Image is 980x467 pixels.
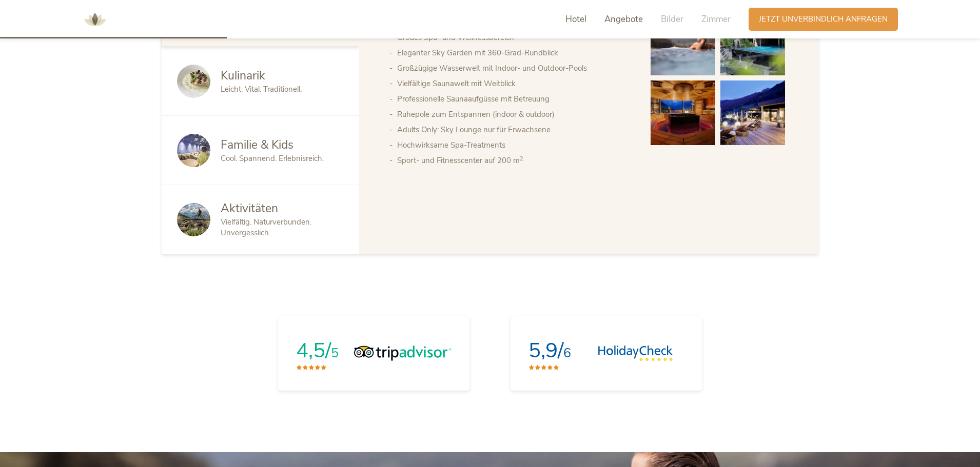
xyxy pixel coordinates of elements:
[759,14,888,25] span: Jetzt unverbindlich anfragen
[397,107,630,122] li: Ruhepole zum Entspannen (indoor & outdoor)
[397,122,630,137] li: Adults Only: Sky Lounge nur für Erwachsene
[221,137,293,153] span: Familie & Kids
[397,60,630,76] li: Großzügige Wasserwelt mit Indoor- und Outdoor-Pools
[604,13,643,25] span: Angebote
[598,346,673,361] img: HolidayCheck
[354,346,452,361] img: Tripadvisor
[520,155,523,163] sup: 2
[221,200,278,216] span: Aktivitäten
[221,217,311,238] span: Vielfältig. Naturverbunden. Unvergesslich.
[397,45,630,60] li: Eleganter Sky Garden mit 360-Grad-Rundblick
[397,91,630,107] li: Professionelle Saunaaufgüsse mit Betreuung
[221,68,265,84] span: Kulinarik
[701,13,731,25] span: Zimmer
[296,337,331,364] span: 4,5/
[565,13,586,25] span: Hotel
[528,337,563,364] span: 5,9/
[221,153,324,164] span: Cool. Spannend. Erlebnisreich.
[563,344,571,362] span: 6
[397,137,630,153] li: Hochwirksame Spa-Treatments
[221,84,302,94] span: Leicht. Vital. Traditionell.
[397,153,630,168] li: Sport- und Fitnesscenter auf 200 m
[80,4,110,35] img: AMONTI & LUNARIS Wellnessresort
[511,316,702,391] a: 5,9/6HolidayCheck
[331,344,339,362] span: 5
[397,76,630,91] li: Vielfältige Saunawelt mit Weitblick
[278,316,469,391] a: 4,5/5Tripadvisor
[661,13,683,25] span: Bilder
[80,15,110,23] a: AMONTI & LUNARIS Wellnessresort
